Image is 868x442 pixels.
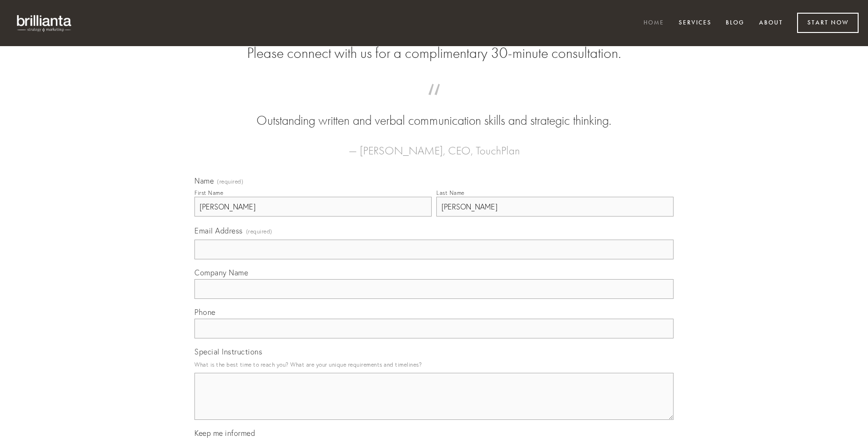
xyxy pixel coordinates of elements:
[753,16,789,31] a: About
[194,428,255,438] span: Keep me informed
[209,93,659,130] blockquote: Outstanding written and verbal communication skills and strategic thinking.
[673,16,718,31] a: Services
[194,44,674,62] h2: Please connect with us for a complimentary 30-minute consultation.
[194,307,216,317] span: Phone
[9,9,80,37] img: brillianta - research, strategy, marketing
[209,93,659,112] span: “
[194,358,674,371] p: What is the best time to reach you? What are your unique requirements and timelines?
[194,226,243,235] span: Email Address
[797,13,859,33] a: Start Now
[436,189,465,196] div: Last Name
[194,268,248,277] span: Company Name
[637,16,670,31] a: Home
[209,130,659,160] figcaption: — [PERSON_NAME], CEO, TouchPlan
[246,225,272,238] span: (required)
[194,347,262,356] span: Special Instructions
[194,176,214,185] span: Name
[194,189,223,196] div: First Name
[217,179,243,185] span: (required)
[720,16,751,31] a: Blog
